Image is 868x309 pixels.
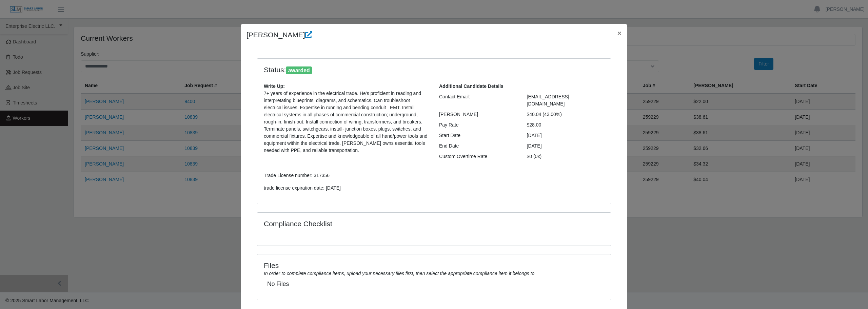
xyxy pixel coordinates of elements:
[522,111,610,118] div: $40.04 (43.00%)
[264,219,487,228] h4: Compliance Checklist
[286,66,312,75] span: awarded
[264,271,534,276] i: In order to complete compliance items, upload your necessary files first, then select the appropr...
[439,83,504,89] b: Additional Candidate Details
[522,132,610,139] div: [DATE]
[617,29,622,37] span: ×
[264,83,285,89] b: Write Up:
[434,93,522,108] div: Contact Email:
[527,154,542,159] span: $0 (0x)
[246,30,312,40] h4: [PERSON_NAME]
[264,65,517,75] h4: Status:
[522,121,610,129] div: $28.00
[264,185,429,192] p: trade license expiration date: [DATE]
[264,90,429,154] p: 7+ years of experience in the electrical trade. He’s proficient in reading and interpretating blu...
[612,24,627,42] button: Close
[434,111,522,118] div: [PERSON_NAME]
[434,142,522,150] div: End Date
[267,281,601,288] h5: No Files
[527,94,569,107] span: [EMAIL_ADDRESS][DOMAIN_NAME]
[264,261,604,270] h4: Files
[434,153,522,160] div: Custom Overtime Rate
[434,132,522,139] div: Start Date
[527,143,542,149] span: [DATE]
[434,121,522,129] div: Pay Rate
[264,172,429,179] p: Trade License number: 317356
